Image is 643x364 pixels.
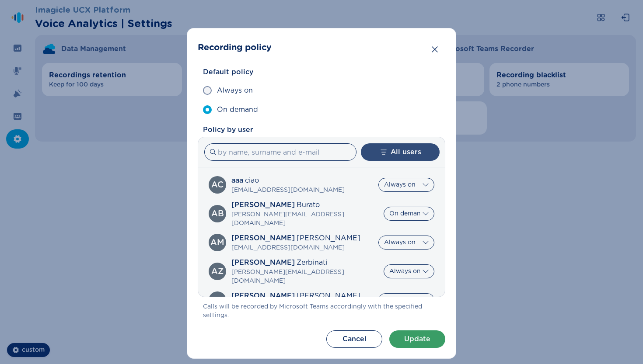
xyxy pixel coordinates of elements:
[297,233,360,243] span: [PERSON_NAME]
[231,175,243,186] span: aaa
[211,267,224,276] div: Andrea Zerbinati
[211,181,224,189] div: aaa ciao
[297,257,327,268] span: Zerbinati
[231,243,360,252] span: [EMAIL_ADDRESS][DOMAIN_NAME]
[426,41,444,58] button: Close
[297,200,320,210] span: Burato
[231,233,295,243] span: [PERSON_NAME]
[203,67,253,77] span: Default policy
[361,143,440,161] button: All users
[203,125,445,135] span: Policy by user
[217,85,253,96] span: Always on
[231,257,295,268] span: [PERSON_NAME]
[326,330,382,348] button: Cancel
[217,104,258,115] span: On demand
[231,210,380,228] span: [PERSON_NAME][EMAIL_ADDRESS][DOMAIN_NAME]
[204,143,356,161] input: by name, surname and e-mail
[389,330,445,348] button: Update
[245,175,259,186] span: ciao
[231,291,295,301] span: [PERSON_NAME]
[231,268,380,285] span: [PERSON_NAME][EMAIL_ADDRESS][DOMAIN_NAME]
[210,239,224,247] div: Alvera Mills
[203,302,445,320] span: Calls will be recorded by Microsoft Teams accordingly with the specified settings.
[198,39,445,56] header: Recording policy
[231,186,345,194] span: [EMAIL_ADDRESS][DOMAIN_NAME]
[297,291,360,301] span: [PERSON_NAME]
[211,210,224,218] div: Alessandro Burato
[231,200,295,210] span: [PERSON_NAME]
[211,296,224,305] div: Chelsey Rau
